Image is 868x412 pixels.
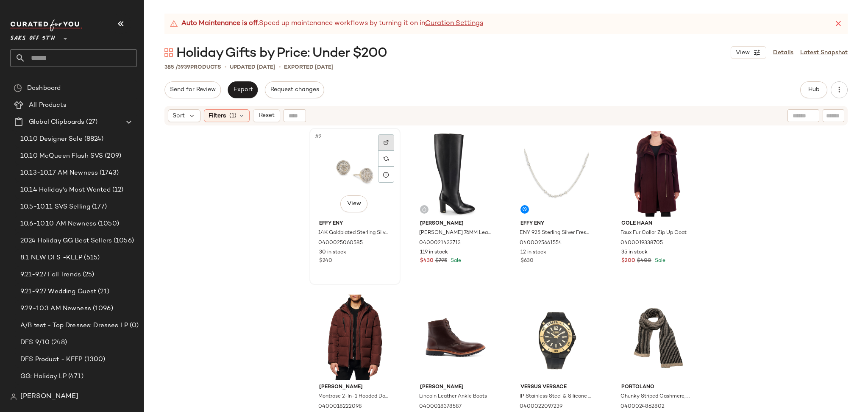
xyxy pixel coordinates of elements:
[20,134,83,144] span: 10.10 Designer Sale
[520,393,591,401] span: IP Stainless Steel & Silicone Strap Watch/48MM
[419,393,487,401] span: Lincoln Leather Ankle Boots
[20,219,96,229] span: 10.6-10.10 AM Newness
[103,151,121,161] span: (209)
[420,257,434,265] span: $430
[420,220,492,228] span: [PERSON_NAME]
[637,257,651,265] span: $400
[318,229,390,237] span: 14K Goldplated Sterling Silver & 0.09 TCW Diamond Stud Earrings
[20,270,81,280] span: 9.21-9.27 Fall Trends
[112,236,134,246] span: (1056)
[319,384,391,391] span: [PERSON_NAME]
[773,48,793,57] a: Details
[225,63,226,72] span: •
[172,111,185,120] span: Sort
[808,86,820,93] span: Hub
[228,81,258,98] button: Export
[164,48,173,57] img: svg%3e
[318,239,363,247] span: 0400025060585
[319,257,332,265] span: $240
[384,140,389,145] img: svg%3e
[20,168,98,178] span: 10.13-10.17 AM Newness
[319,220,391,228] span: Effy Eny
[258,112,274,119] span: Reset
[449,258,461,264] span: Sale
[615,295,700,380] img: 0400024862802_BLACKNILEBROWN
[384,156,389,161] img: svg%3e
[318,403,362,411] span: 0400018222098
[83,355,106,365] span: (1300)
[20,151,103,161] span: 10.10 McQueen Flash SVS
[20,185,111,195] span: 10.14 Holiday's Most Wanted
[279,63,281,72] span: •
[800,81,827,98] button: Hub
[170,86,216,93] span: Send for Review
[164,63,221,72] div: Products
[96,219,119,229] span: (1050)
[20,372,67,381] span: GG: Holiday LP
[164,81,221,98] button: Send for Review
[128,321,139,331] span: (0)
[170,19,483,29] div: Speed up maintenance workflows by turning it on in
[413,295,498,380] img: 0400018378587
[265,81,324,98] button: Request changes
[178,64,190,70] span: 3939
[340,195,367,212] button: View
[230,63,275,72] p: updated [DATE]
[520,384,592,391] span: Versus Versace
[83,134,104,144] span: (8824)
[20,392,78,402] span: [PERSON_NAME]
[27,84,61,93] span: Dashboard
[419,403,462,411] span: 0400018378587
[67,372,83,381] span: (471)
[111,185,124,195] span: (12)
[346,200,361,207] span: View
[520,257,534,265] span: $630
[84,117,97,127] span: (27)
[419,229,491,237] span: [PERSON_NAME] 76MM Leather Knee Boots
[621,257,635,265] span: $200
[29,117,84,127] span: Global Clipboards
[90,202,107,212] span: (177)
[164,64,178,70] span: 385 /
[621,220,693,228] span: Cole Haan
[312,295,398,380] img: 0400018222098_RED
[620,393,692,401] span: Chunky Striped Cashmere, Silk & Wool Scarf
[620,239,663,247] span: 0400019338705
[520,229,591,237] span: ENY 925 Sterling Silver Freshwater Pearl Necklace
[800,48,848,57] a: Latest Snapshot
[82,253,100,263] span: (515)
[270,86,319,93] span: Request changes
[621,384,693,391] span: Portolano
[229,111,236,120] span: (1)
[520,220,592,228] span: Effy Eny
[98,168,119,178] span: (1743)
[20,202,90,212] span: 10.5-10.11 SVS Selling
[20,338,50,348] span: DFS 9/10
[233,86,253,93] span: Export
[520,249,546,256] span: 12 in stock
[520,403,562,411] span: 0400022097239
[20,321,128,331] span: A/B test - Top Dresses: Dresses LP
[620,229,687,237] span: Faux Fur Collar Zip Up Coat
[81,270,95,280] span: (25)
[318,393,390,401] span: Montrose 2-In-1 Hooded Down Jacket
[435,257,447,265] span: $795
[20,287,96,297] span: 9.21-9.27 Wedding Guest
[731,46,766,59] button: View
[615,131,700,217] img: 0400019338705_BORDEAUX
[314,133,323,141] span: #2
[514,295,599,380] img: 0400022097239_BLACK
[653,258,665,264] span: Sale
[425,19,483,29] a: Curation Settings
[422,207,427,212] img: svg%3e
[91,304,113,314] span: (1096)
[10,29,55,44] span: Saks OFF 5TH
[20,355,83,365] span: DFS Product - KEEP
[10,393,17,400] img: svg%3e
[284,63,334,72] p: Exported [DATE]
[50,338,67,348] span: (248)
[520,239,562,247] span: 0400025661554
[312,131,398,217] img: 0400025060585_YELLOWGOLD
[420,249,448,256] span: 119 in stock
[176,45,387,62] span: Holiday Gifts by Price: Under $200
